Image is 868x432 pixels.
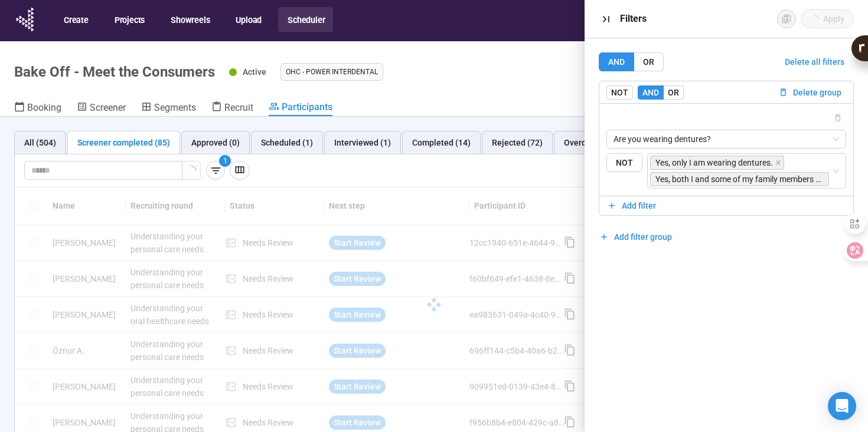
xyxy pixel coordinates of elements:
[282,101,332,113] span: Participants
[105,7,153,32] button: Projects
[668,88,679,97] span: OR
[223,157,227,165] span: 1
[334,136,391,149] div: Interviewed (1)
[655,173,824,186] span: Yes, both I and some of my family members are wearing dentures.
[286,66,378,78] span: OHC - Power Interdental
[412,136,471,149] div: Completed (14)
[243,67,266,77] span: Active
[620,12,772,26] div: Filters
[775,160,781,166] span: close
[650,172,829,186] span: Yes, both I and some of my family members are wearing dentures.
[775,52,854,71] button: Delete all filters
[823,12,844,25] span: Apply
[211,101,253,116] a: Recruit
[161,7,218,32] button: Showreels
[642,88,659,97] span: AND
[564,136,625,149] div: Overquota (331)
[141,101,196,116] a: Segments
[77,101,126,116] a: Screener
[785,55,844,68] span: Delete all filters
[655,156,773,169] span: Yes, only I am wearing dentures.
[226,7,270,32] button: Upload
[14,64,215,80] h1: Bake Off - Meet the Consumers
[810,14,818,23] span: loading
[608,57,625,67] span: AND
[793,86,841,99] span: Delete group
[186,165,197,176] span: loading
[191,136,240,149] div: Approved (0)
[54,7,97,32] button: Create
[801,9,854,28] button: Apply
[14,101,61,116] a: Booking
[154,102,196,113] span: Segments
[492,136,543,149] div: Rejected (72)
[90,102,126,113] span: Screener
[77,136,170,149] div: Screener completed (85)
[599,227,673,246] button: Add filter group
[614,130,839,148] span: Are you wearing dentures?
[278,7,333,32] button: Scheduler
[622,199,656,212] span: Add filter
[24,136,56,149] div: All (504)
[599,196,853,215] button: Add filter
[27,102,61,113] span: Booking
[614,230,672,243] span: Add filter group
[219,155,231,167] sup: 1
[224,102,253,113] span: Recruit
[269,101,332,116] a: Participants
[828,392,856,420] div: Open Intercom Messenger
[643,57,654,67] span: OR
[774,85,846,100] button: Delete group
[650,156,784,170] span: Yes, only I am wearing dentures.
[261,136,313,149] div: Scheduled (1)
